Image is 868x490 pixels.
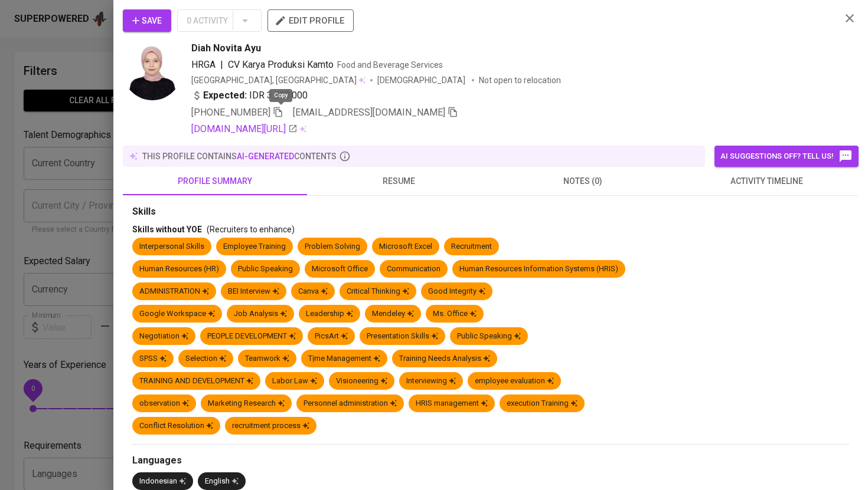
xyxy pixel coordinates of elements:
[139,353,167,364] div: SPSS
[123,9,171,32] button: Save
[191,122,298,136] a: [DOMAIN_NAME][URL]
[507,398,577,409] div: execution Training
[132,225,202,234] span: Skills without YOE
[314,174,484,189] span: resume
[399,353,490,364] div: Training Needs Analysis
[306,308,353,320] div: Leadership
[387,264,440,275] div: Communication
[191,88,308,103] div: IDR 3.000.000
[267,15,354,25] a: edit profile
[459,264,618,275] div: Human Resources Information Systems (HRIS)
[130,174,300,189] span: profile summary
[406,376,456,387] div: Interviewing
[139,264,219,275] div: Human Resources (HR)
[139,476,186,487] div: Indonesian
[139,376,253,387] div: TRAINING AND DEVELOPMENT
[498,174,668,189] span: notes (0)
[428,286,485,297] div: Good Integrity
[347,286,409,297] div: Critical Thinking
[682,174,852,189] span: activity timeline
[223,241,286,252] div: Employee Training
[308,353,380,364] div: Tịme Management
[720,149,853,163] span: AI suggestions off? Tell us!
[379,241,432,252] div: Microsoft Excel
[433,308,477,320] div: Ms. Office
[228,59,334,70] span: CV Karya Produksi Kamto
[451,241,492,252] div: Recruitment
[267,9,354,32] button: edit profile
[377,74,467,86] span: [DEMOGRAPHIC_DATA]
[139,420,213,432] div: Conflict Resolution
[185,353,226,364] div: Selection
[367,331,438,342] div: Presentation Skills
[220,58,223,72] span: |
[238,264,293,275] div: Public Speaking
[132,14,162,28] span: Save
[293,107,445,118] span: [EMAIL_ADDRESS][DOMAIN_NAME]
[714,146,859,167] button: AI suggestions off? Tell us!
[479,74,561,86] p: Not open to relocation
[272,376,317,387] div: Labor Law
[191,74,366,86] div: [GEOGRAPHIC_DATA], [GEOGRAPHIC_DATA]
[372,308,414,320] div: Mendeley
[208,398,285,409] div: Marketing Research
[232,420,309,432] div: recruitment process
[457,331,521,342] div: Public Speaking
[191,41,261,55] span: Diah Novita Ayu
[132,454,849,468] div: Languages
[139,398,189,409] div: observation
[139,286,209,297] div: ADMINISTRATION
[237,152,294,161] span: AI-generated
[191,59,216,70] span: HRGA
[142,150,337,162] p: this profile contains contents
[416,398,488,409] div: HRIS management
[245,353,289,364] div: Teamwork
[205,476,239,487] div: English
[298,286,328,297] div: Canva
[139,331,188,342] div: Negotiation
[336,376,387,387] div: Visioneering
[277,13,344,28] span: edit profile
[203,88,247,103] b: Expected:
[312,264,368,275] div: Microsoft Office
[304,398,397,409] div: Personnel administration
[139,241,204,252] div: Interpersonal Skills
[139,308,215,320] div: Google Workspace
[234,308,287,320] div: Job Analysis
[132,205,849,219] div: Skills
[228,286,279,297] div: BEI Interview
[475,376,554,387] div: employee evaluation
[207,225,295,234] span: (Recruiters to enhance)
[337,60,443,70] span: Food and Beverage Services
[191,107,270,118] span: [PHONE_NUMBER]
[207,331,296,342] div: PEOPLE DEVELOPMENT
[123,41,182,100] img: 9f3cd9879984e976644aa2e22712536f.jpg
[305,241,360,252] div: Problem Solving
[315,331,348,342] div: PicsArt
